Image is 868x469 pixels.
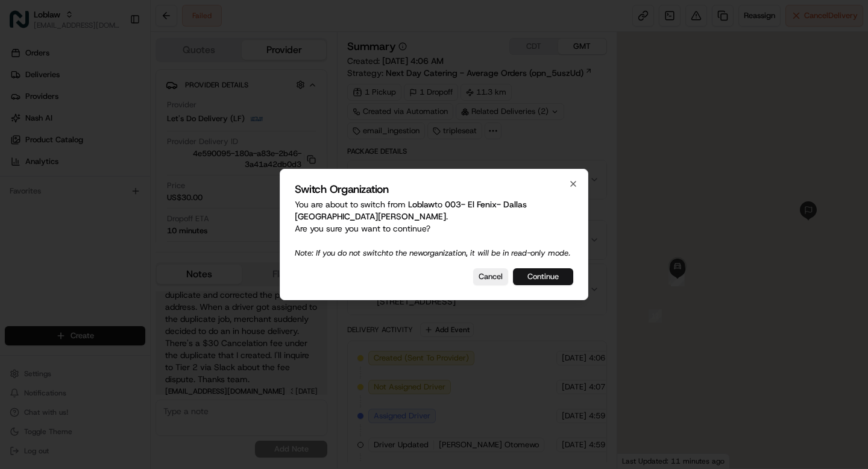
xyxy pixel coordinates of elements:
h2: Switch Organization [295,184,573,195]
span: Loblaw [408,199,435,210]
button: Cancel [473,268,508,285]
span: Note: If you do not switch to the new organization, it will be in read-only mode. [295,248,570,258]
button: Continue [513,268,573,285]
p: You are about to switch from to . Are you sure you want to continue? [295,198,573,259]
